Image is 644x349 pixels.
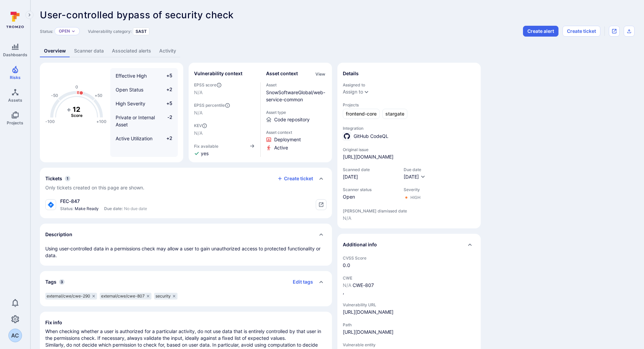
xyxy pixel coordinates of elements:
div: Collapse tags [40,271,332,293]
a: Associated alerts [108,45,155,57]
span: Make Ready [75,206,99,211]
text: 0 [75,84,78,89]
button: Expand navigation menu [25,11,33,19]
span: yes [201,150,209,157]
span: external/cwe/cwe-807 [101,293,145,299]
span: +5 [160,72,172,79]
span: CVSS Score [343,255,475,261]
h2: Details [343,70,359,77]
div: Click to view all asset context details [314,70,327,77]
button: Assign to [343,89,363,95]
span: Projects [343,102,475,107]
h2: Description [45,231,72,238]
div: Collapse [337,234,481,255]
span: [DATE] [343,173,397,180]
div: Due date field [404,167,426,180]
span: KEV [194,123,255,128]
span: No due date [124,206,147,211]
div: Collapse [40,168,332,197]
span: Scanner status [343,187,397,192]
span: -2 [160,114,172,128]
button: Edit tags [287,276,313,287]
a: [URL][DOMAIN_NAME] [343,309,393,315]
span: Dashboards [3,52,27,57]
a: stargate [382,109,407,119]
span: security [156,293,171,299]
button: Create ticket [277,176,313,182]
div: SAST [133,27,149,35]
span: Assigned to [343,82,475,87]
span: Path [343,322,475,327]
span: Scanned date [343,167,397,172]
span: N/A [194,89,255,96]
button: Expand dropdown [364,89,369,95]
span: N/A [343,215,475,222]
text: Score [71,113,82,118]
a: Overview [40,45,70,57]
a: CWE-807 [353,282,374,288]
i: Expand navigation menu [27,12,32,18]
div: Open original issue [609,26,620,37]
div: Collapse description [40,224,332,245]
span: 0.0 [343,262,475,269]
span: Open [343,193,397,200]
span: Asset context [266,130,327,135]
div: external/cwe/cwe-807 [100,293,151,300]
span: Severity [404,187,421,192]
span: Active Utilization [116,136,152,141]
span: Original issue [343,147,475,152]
span: frontend-core [346,110,377,117]
span: Risks [10,75,21,80]
a: SnowSoftwareGlobal/web-service-common [266,89,325,102]
text: +50 [95,93,102,98]
div: Arnaud Clerc [8,329,22,342]
h2: Tags [45,279,56,285]
div: security [154,293,177,300]
span: N/A [194,109,255,116]
span: Open Status [116,87,143,93]
button: Open [59,28,70,34]
section: tickets card [40,168,332,218]
span: Vulnerability category: [88,29,132,34]
text: -100 [45,119,55,124]
button: Create ticket [563,26,600,37]
span: Vulnerable entity [343,342,475,347]
span: +2 [160,135,172,142]
span: Vulnerability URL [343,302,475,307]
section: details card [337,63,481,228]
span: Due date [404,167,426,172]
span: EPSS percentile [194,103,255,108]
span: Status: [60,206,73,211]
span: High Severity [116,101,145,106]
a: Activity [155,45,180,57]
span: Click to view evidence [274,144,288,151]
span: Projects [7,120,23,125]
span: N/A [194,130,255,137]
h2: Tickets [45,175,62,182]
span: Click to view evidence [274,136,301,143]
span: +2 [160,86,172,93]
span: 3 [59,279,65,285]
a: [URL][DOMAIN_NAME] [343,329,393,335]
span: User-controlled bypass of security check [40,9,234,21]
span: [DATE] [404,174,419,180]
a: [URL][DOMAIN_NAME] [343,153,393,160]
span: Status: [40,29,53,34]
h2: Fix info [45,319,62,326]
span: Fix available [194,144,218,149]
h2: Additional info [343,241,377,248]
span: Asset [266,82,327,87]
button: Expand dropdown [71,29,75,33]
button: View [314,71,327,77]
span: Code repository [274,116,310,123]
span: Private or Internal Asset [116,115,155,127]
div: FEC-847 [60,198,147,205]
div: Vulnerability tabs [40,45,635,57]
span: GitHub CodeQL [354,133,388,140]
div: Export as CSV [624,26,635,37]
p: N/A [343,282,351,289]
h2: Vulnerability context [194,70,242,77]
